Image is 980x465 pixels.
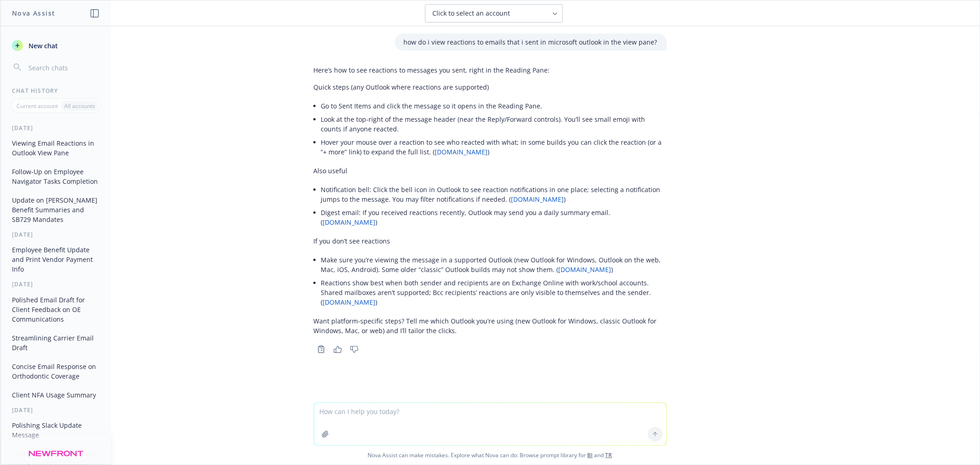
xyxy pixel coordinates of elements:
[314,166,667,176] p: Also useful
[314,236,667,246] p: If you don’t see reactions
[8,330,103,355] button: Streamlining Carrier Email Draft
[8,359,103,384] button: Concise Email Response on Orthodontic Coverage
[321,206,667,229] li: Digest email: If you received reactions recently, Outlook may send you a daily summary email. ( )
[314,82,667,92] p: Quick steps (any Outlook where reactions are supported)
[8,418,103,442] button: Polishing Slack Update Message
[1,231,111,238] div: [DATE]
[1,406,111,414] div: [DATE]
[8,387,103,403] button: Client NFA Usage Summary
[606,451,612,459] a: TR
[8,242,103,277] button: Employee Benefit Update and Print Vendor Payment Info
[17,102,58,110] p: Current account
[314,316,667,335] p: Want platform-specific steps? Tell me which Outlook you’re using (new Outlook for Windows, classi...
[4,446,976,465] span: Nova Assist can make mistakes. Explore what Nova can do: Browse prompt library for and
[8,136,103,160] button: Viewing Email Reactions in Outlook View Pane
[1,124,111,132] div: [DATE]
[1,87,111,95] div: Chat History
[27,41,58,51] span: New chat
[321,113,667,136] li: Look at the top-right of the message header (near the Reply/Forward controls). You’ll see small e...
[317,345,325,353] svg: Copy to clipboard
[321,136,667,159] li: Hover your mouse over a reaction to see who reacted with what; in some builds you can click the r...
[12,8,55,18] h1: Nova Assist
[404,37,657,47] p: how do i view reactions to emails that i sent in microsoft outlook in the view pane?
[347,343,362,356] button: Thumbs down
[64,102,95,110] p: All accounts
[511,195,564,204] a: [DOMAIN_NAME]
[321,253,667,276] li: Make sure you’re viewing the message in a supported Outlook (new Outlook for Windows, Outlook on ...
[588,451,593,459] a: BI
[323,218,376,227] a: [DOMAIN_NAME]
[27,61,100,74] input: Search chats
[321,99,667,113] li: Go to Sent Items and click the message so it opens in the Reading Pane.
[323,298,376,306] a: [DOMAIN_NAME]
[8,37,103,54] button: New chat
[425,4,563,23] button: Click to select an account
[8,164,103,189] button: Follow-Up on Employee Navigator Tasks Completion
[321,276,667,309] li: Reactions show best when both sender and recipients are on Exchange Online with work/school accou...
[314,65,667,75] p: Here’s how to see reactions to messages you sent, right in the Reading Pane:
[8,193,103,227] button: Update on [PERSON_NAME] Benefit Summaries and SB729 Mandates
[8,292,103,327] button: Polished Email Draft for Client Feedback on OE Communications
[435,147,488,156] a: [DOMAIN_NAME]
[1,280,111,288] div: [DATE]
[559,265,612,274] a: [DOMAIN_NAME]
[433,9,510,18] span: Click to select an account
[321,183,667,206] li: Notification bell: Click the bell icon in Outlook to see reaction notifications in one place; sel...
